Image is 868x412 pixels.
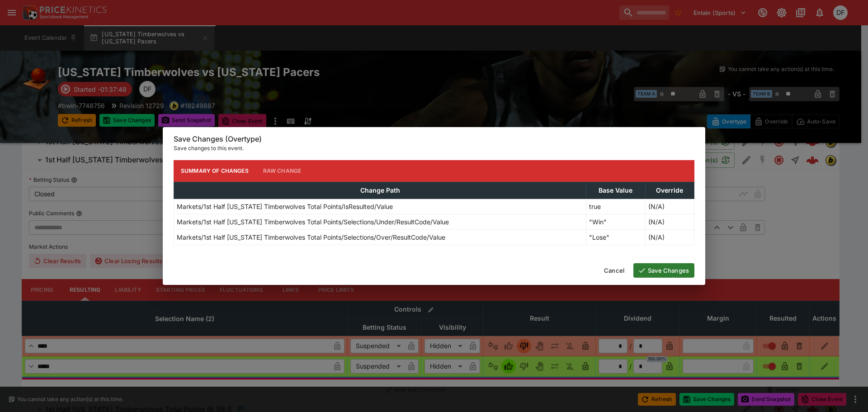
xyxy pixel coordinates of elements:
th: Base Value [586,182,646,199]
p: Markets/1st Half [US_STATE] Timberwolves Total Points/Selections/Over/ResultCode/Value [177,232,445,242]
td: (N/A) [645,199,694,214]
button: Save Changes [633,263,694,278]
td: true [586,199,646,214]
button: Summary of Changes [174,160,256,182]
p: Markets/1st Half [US_STATE] Timberwolves Total Points/IsResulted/Value [177,202,393,211]
p: Save changes to this event. [174,144,694,153]
td: (N/A) [645,214,694,229]
td: (N/A) [645,229,694,245]
button: Raw Change [256,160,309,182]
button: Cancel [599,263,630,278]
th: Override [645,182,694,199]
th: Change Path [174,182,586,199]
p: Markets/1st Half [US_STATE] Timberwolves Total Points/Selections/Under/ResultCode/Value [177,217,449,227]
td: "Win" [586,214,646,229]
td: "Lose" [586,229,646,245]
h6: Save Changes (Overtype) [174,134,694,144]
